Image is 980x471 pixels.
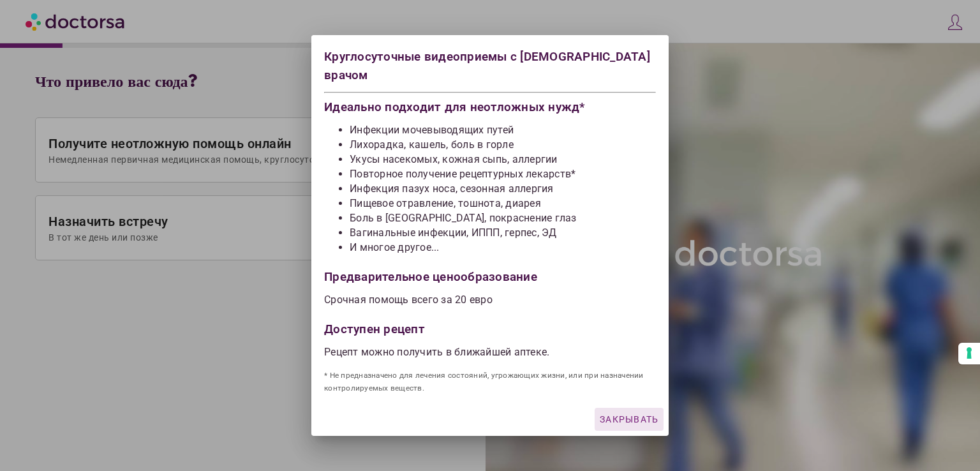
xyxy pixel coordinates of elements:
font: Круглосуточные видеоприемы с [DEMOGRAPHIC_DATA] врачом [324,49,650,82]
font: Идеально подходит для неотложных нужд* [324,100,585,114]
font: Предварительное ценообразование [324,269,537,284]
font: Вагинальные инфекции, ИППП, герпес, ЭД [350,227,557,239]
button: Ваши предпочтения в отношении согласия на технологии отслеживания [958,343,980,364]
font: Доступен рецепт [324,322,425,336]
font: Инфекции мочевыводящих путей [350,124,514,136]
font: Повторное получение рецептурных лекарств* [350,168,575,180]
font: Инфекция пазух носа, сезонная аллергия [350,183,554,195]
font: Срочная помощь всего за 20 евро [324,294,493,306]
font: * Не предназначено для лечения состояний, угрожающих жизни, или при назначении контролируемых вещ... [324,371,644,392]
font: Боль в [GEOGRAPHIC_DATA], покраснение глаз [350,212,577,224]
font: Укусы насекомых, кожная сыпь, аллергии [350,153,558,165]
font: Лихорадка, кашель, боль в горле [350,138,514,151]
font: Пищевое отравление, тошнота, диарея [350,197,541,209]
font: Закрывать [600,414,658,424]
font: И многое другое... [350,241,440,253]
font: Рецепт можно получить в ближайшей аптеке. [324,346,549,358]
button: Закрывать [595,408,664,431]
